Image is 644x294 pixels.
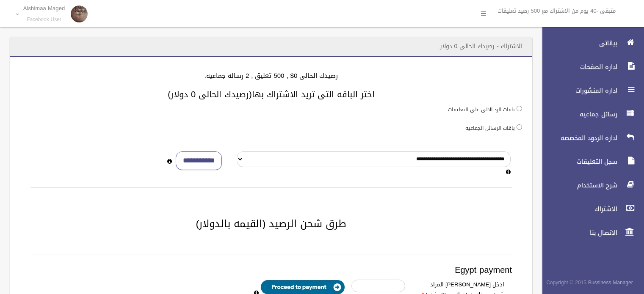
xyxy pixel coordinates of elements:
[535,152,644,171] a: سجل التعليقات
[535,58,644,76] a: اداره الصفحات
[535,157,620,166] span: سجل التعليقات
[23,16,65,23] small: Facebook User
[23,5,65,11] p: Alshimaa Maged
[30,265,512,275] h3: Egypt payment
[535,105,644,124] a: رسائل جماعيه
[535,63,620,71] span: اداره الصفحات
[535,200,644,218] a: الاشتراك
[535,129,644,147] a: اداره الردود المخصصه
[535,86,620,95] span: اداره المنشورات
[535,110,620,118] span: رسائل جماعيه
[535,181,620,190] span: شرح الاستخدام
[535,228,620,237] span: الاتصال بنا
[430,38,532,55] header: الاشتراك - رصيدك الحالى 0 دولار
[535,223,644,242] a: الاتصال بنا
[535,39,620,47] span: بياناتى
[588,278,633,287] strong: Bussiness Manager
[535,134,620,142] span: اداره الردود المخصصه
[546,278,586,287] span: Copyright © 2015
[535,81,644,100] a: اداره المنشورات
[448,105,515,114] label: باقات الرد الالى على التعليقات
[535,34,644,52] a: بياناتى
[535,205,620,213] span: الاشتراك
[20,90,522,99] h3: اختر الباقه التى تريد الاشتراك بها(رصيدك الحالى 0 دولار)
[20,72,522,80] h4: رصيدك الحالى 0$ , 500 تعليق , 2 رساله جماعيه.
[465,124,515,133] label: باقات الرسائل الجماعيه
[535,176,644,195] a: شرح الاستخدام
[20,218,522,229] h2: طرق شحن الرصيد (القيمه بالدولار)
